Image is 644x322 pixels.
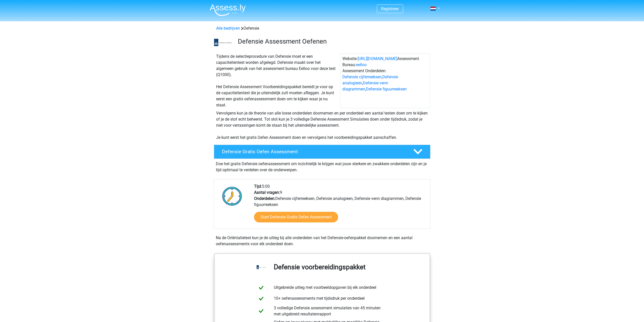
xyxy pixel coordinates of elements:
[214,235,430,247] div: Na de Oriëntatietest kun je de uitleg bij alle onderdelen van het Defensie-oefenpakket doornemen ...
[254,184,262,189] b: Tijd:
[342,74,398,85] a: Defensie analogieen
[342,74,382,79] a: Defensie cijferreeksen
[238,37,426,45] h3: Defensie Assessment Oefenen
[212,145,432,159] a: Defensie Gratis Oefen Assessment
[254,196,275,201] b: Onderdelen:
[214,25,430,31] div: Defensie
[210,4,246,16] img: Assessly
[366,87,407,91] a: Defensie figuurreeksen
[214,53,340,108] div: Tijdens de selectieprocedure van Defensie moet er een capaciteitentest worden afgelegd. Defensie ...
[222,149,405,155] h4: Defensie Gratis Oefen Assessment
[250,183,430,229] div: 5:00 9 Defensie cijferreeksen, Defensie analogieen, Defensie venn diagrammen, Defensie figuurreeksen
[381,6,399,11] a: Registreer
[219,183,245,209] img: Klok
[356,62,367,67] a: eelloo
[214,110,430,141] div: Vervolgens kun je de theorie van alle losse onderdelen doornemen en per onderdeel een aantal test...
[214,159,430,173] div: Doe het gratis Defensie oefenassessment om inzichtelijk te krijgen wat jouw sterkere en zwakkere ...
[254,212,338,222] a: Start Defensie Gratis Oefen Assessment
[358,56,397,61] a: [URL][DOMAIN_NAME]
[342,81,388,91] a: Defensie venn diagrammen
[340,53,430,108] div: Website: Assessment Bureau: Assessment Onderdelen: , , ,
[216,26,240,31] a: Alle bedrijven
[254,190,280,195] b: Aantal vragen:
